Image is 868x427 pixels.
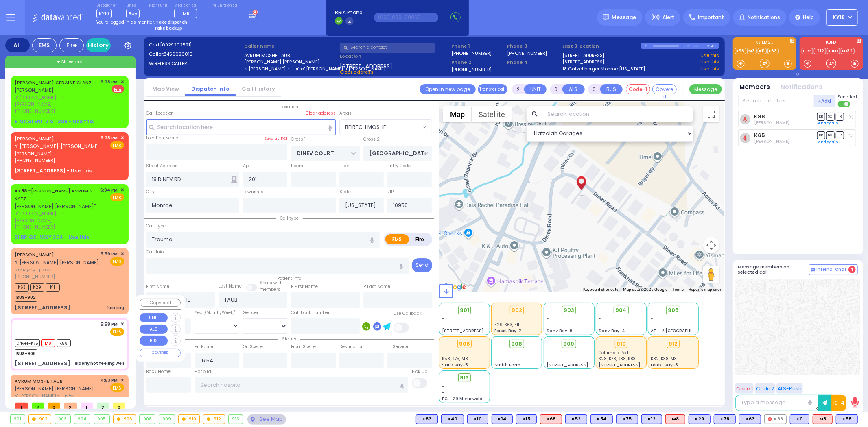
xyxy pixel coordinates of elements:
a: K58 [735,48,746,54]
label: Call Location [146,110,174,117]
label: Clear address [306,110,336,117]
label: ZIP [387,189,394,195]
span: Status [278,336,300,342]
span: - [651,322,654,328]
span: - [442,322,445,328]
div: 906 [114,415,136,424]
span: BEIRECH MOSHE [340,120,421,134]
span: SO [826,113,835,120]
a: 18 Gatzel berger Monroe [US_STATE] [563,65,645,72]
span: K29, K63, K11 [494,322,519,328]
span: EMS [110,257,124,266]
label: [PHONE_NUMBER] [451,50,492,56]
span: ר' [PERSON_NAME] שלום - ר' [PERSON_NAME] ה [PERSON_NAME] [15,393,98,406]
span: - [547,322,549,328]
button: Code-1 [626,84,650,94]
span: Patient info [273,275,305,281]
div: BLS [689,414,711,424]
label: Turn off text [838,100,851,108]
label: Fire [409,234,431,244]
span: Other building occupants [231,176,237,183]
div: All [5,38,30,52]
label: Caller name [244,43,337,50]
span: Sanz Bay-5 [442,362,468,368]
label: Save as POI [264,136,287,142]
button: UNIT [524,84,547,94]
span: 6:28 PM [101,135,118,141]
a: [PERSON_NAME] [15,251,54,258]
span: - [599,316,601,322]
a: [PERSON_NAME] GEDALYE GLANZ [15,79,92,86]
span: ✕ [120,187,124,194]
div: BLS [836,414,858,424]
button: Send [412,258,432,272]
label: AVRUM MOSHE TAUB [244,52,337,59]
div: fainting [106,305,124,311]
span: - [651,316,654,322]
span: 905 [668,306,679,314]
span: Important [698,14,724,21]
a: Send again [817,139,839,144]
span: [PERSON_NAME] [PERSON_NAME] [15,385,94,392]
span: BEIRECH MOSHE [345,123,386,131]
u: [STREET_ADDRESS] - Use this [15,167,92,174]
button: Internal Chat 4 [809,264,858,275]
strong: Take backup [154,25,182,31]
div: 912 [203,415,225,424]
label: Cross 1 [291,136,306,143]
span: Columbia Peds [599,350,631,356]
span: - [494,350,497,356]
span: - [494,356,497,362]
span: Phone 2 [451,59,504,66]
input: Search member [738,95,814,107]
span: K58, K75, M8 [442,356,468,362]
span: 913 [460,374,469,382]
span: ר' [PERSON_NAME] [PERSON_NAME] [PERSON_NAME] - ר' [PERSON_NAME] [15,259,188,266]
span: BEIRECH MOSHE [339,119,432,135]
span: [STREET_ADDRESS] [340,62,392,69]
div: BLS [739,414,761,424]
img: Logo [32,12,86,22]
label: Hospital [195,368,212,375]
span: ✕ [120,377,124,384]
a: K65 [754,132,765,138]
label: ר' [PERSON_NAME] שלום - ר' [PERSON_NAME] ה [PERSON_NAME] [244,65,337,72]
button: Map camera controls [703,237,719,253]
span: members [260,286,280,292]
button: Copy call [140,299,181,307]
a: Send again [817,121,839,126]
span: 909 [564,340,575,348]
div: 912 [667,340,680,349]
span: ✕ [120,135,124,142]
div: 901 [11,415,25,424]
span: - [442,316,445,322]
span: 904 [615,306,627,314]
a: Call History [236,85,281,93]
span: [0929202521] [160,41,192,48]
a: 1212 [814,48,826,54]
span: Alert [662,14,674,21]
label: Cross 2 [363,136,380,143]
strong: Take dispatch [156,19,187,25]
span: BRIA Phone [335,9,362,16]
a: [STREET_ADDRESS] [563,52,605,59]
span: ר' [PERSON_NAME] - ר' [PERSON_NAME] [15,94,98,108]
a: Use this [700,59,719,65]
a: [STREET_ADDRESS] [563,59,605,65]
button: Code 1 [735,383,754,394]
img: message.svg [603,14,609,20]
span: K58 [57,339,71,347]
label: Caller: [149,51,242,58]
a: Open in new page [420,84,476,94]
span: [PERSON_NAME] [PERSON_NAME]" [15,203,96,210]
div: 913 [229,415,243,424]
span: Clear address [340,69,374,75]
div: [STREET_ADDRESS] [15,359,70,368]
span: Forest Bay-2 [494,328,522,334]
h5: Message members on selected call [738,264,809,275]
span: + New call [57,58,84,66]
label: En Route [195,344,213,350]
small: Share with [260,280,283,286]
a: Open this area in Google Maps (opens a new window) [441,282,468,292]
span: 6:04 PM [101,187,118,193]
